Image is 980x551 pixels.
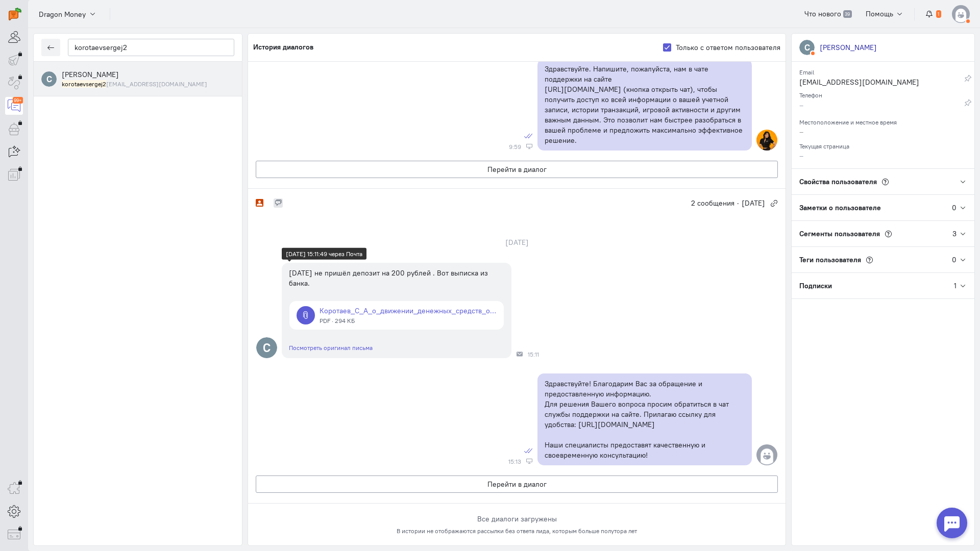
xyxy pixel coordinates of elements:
button: Перейти в диалог [256,475,778,493]
span: 15:11 [528,351,539,358]
div: Текущая страница [799,139,967,151]
button: Dragon Money [33,5,102,23]
div: 99+ [13,97,23,104]
a: Посмотреть оригинал письма [289,344,373,352]
span: 9:59 [509,143,521,151]
a: 99+ [5,97,23,115]
div: Все диалоги загружены [256,514,778,524]
div: Веб-панель [526,143,532,149]
div: Подписки [792,273,954,298]
span: 15:13 [508,458,521,465]
input: Поиск по имени, почте, телефону [68,39,234,56]
span: Помощь [866,9,893,18]
div: [PERSON_NAME] [820,42,877,53]
span: Dragon Money [39,9,86,19]
span: Свойства пользователя [799,177,877,186]
text: С [46,73,52,84]
div: 3 [952,229,957,239]
div: [DATE] не пришёл депозит на 200 рублей . Вот выписка из банка. [289,268,489,288]
div: – [799,100,964,113]
button: 1 [920,5,947,22]
label: Только с ответом пользователя [676,42,780,53]
h5: История диалогов [253,43,313,51]
span: [DATE] [742,198,765,208]
div: Почта [517,351,523,357]
span: – [799,127,803,136]
span: 2 сообщения [691,198,734,208]
span: 39 [843,10,852,18]
small: Email [799,66,814,76]
span: · [737,198,739,208]
mark: korotaevsergej2 [62,80,106,88]
p: Здравствуйте. Напишите, пожалуйста, нам в чате поддержки на сайте [545,64,745,84]
p: [URL][DOMAIN_NAME] (кнопка открыть чат), чтобы получить доступ ко всей информации о вашей учетной... [545,84,745,145]
span: Теги пользователя [799,255,861,264]
span: 1 [936,10,941,18]
small: korotaevsergej267@gmail.com [62,80,207,88]
p: Наши специалисты предоставят качественную и своевременную консультацию! [545,440,745,460]
img: default-v4.png [952,5,970,23]
a: Что нового 39 [799,5,857,22]
span: – [799,151,803,160]
div: Местоположение и местное время [799,115,967,127]
div: 1 [954,281,957,291]
button: Помощь [860,5,910,22]
div: [EMAIL_ADDRESS][DOMAIN_NAME] [799,77,964,90]
div: В истории не отображаются рассылки без ответа лида, которым больше полутора лет [256,527,778,535]
p: Здравствуйте! Благодарим Вас за обращение и предоставленную информацию. [545,379,745,399]
p: Для решения Вашего вопроса просим обратиться в чат службы поддержки на сайте. Прилагаю ссылку для... [545,399,745,430]
span: Что нового [804,9,841,18]
div: 0 [952,203,957,213]
small: Телефон [799,89,822,99]
text: С [263,340,271,355]
div: 0 [952,255,957,265]
span: Сегменты пользователя [799,229,880,238]
button: Перейти в диалог [256,161,778,178]
span: Сергей Коротаев [62,70,119,79]
img: carrot-quest.svg [9,8,21,20]
div: [DATE] 15:11:49 через Почта [286,249,362,258]
div: Заметки о пользователе [792,195,952,220]
text: С [804,42,810,53]
div: Веб-панель [526,458,532,464]
div: [DATE] [494,235,540,249]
